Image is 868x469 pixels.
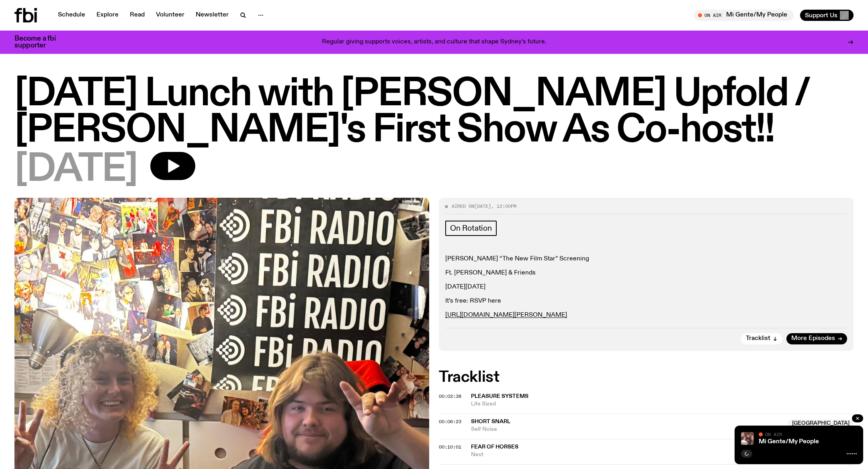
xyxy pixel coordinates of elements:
a: Schedule [53,10,90,21]
p: Regular giving supports voices, artists, and culture that shape Sydney’s future. [322,39,547,46]
span: [GEOGRAPHIC_DATA] [788,420,854,428]
p: [DATE][DATE] [445,283,847,291]
p: It’s free: RSVP here [445,297,847,305]
a: Newsletter [191,10,233,21]
span: Life Sized [471,400,854,408]
span: 00:02:38 [439,393,461,399]
span: Aired on [452,203,474,209]
span: Support Us [805,12,837,19]
h3: Become a fbi supporter [14,35,66,49]
a: More Episodes [786,333,847,344]
button: Support Us [800,10,854,21]
a: Explore [92,10,123,21]
span: , 12:00pm [491,203,516,209]
button: On AirMi Gente/My People [694,10,794,21]
p: [PERSON_NAME] “The New Film Star” Screening [445,255,847,263]
a: [URL][DOMAIN_NAME][PERSON_NAME] [445,312,567,318]
span: Tracklist [746,336,770,342]
a: Read [125,10,149,21]
a: Volunteer [151,10,189,21]
span: On Rotation [450,224,492,233]
span: Nest [471,451,783,459]
p: Ft. [PERSON_NAME] & Friends [445,269,847,277]
span: Fear of Horses [471,444,518,450]
span: 00:06:23 [439,418,461,425]
button: 00:02:38 [439,394,461,399]
span: On Air [765,432,782,437]
h1: [DATE] Lunch with [PERSON_NAME] Upfold / [PERSON_NAME]'s First Show As Co-host!! [14,76,854,149]
span: 00:10:01 [439,444,461,450]
button: 00:06:23 [439,420,461,424]
span: [DATE] [14,152,137,188]
a: Mi Gente/My People [759,438,819,445]
span: short snarl [471,419,510,424]
button: Tracklist [741,333,782,344]
span: Pleasure Systems [471,393,528,399]
span: Self Noise [471,426,783,433]
span: [DATE] [474,203,491,209]
button: 00:10:01 [439,445,461,449]
span: More Episodes [791,336,835,342]
h2: Tracklist [439,370,854,385]
a: On Rotation [445,221,497,236]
